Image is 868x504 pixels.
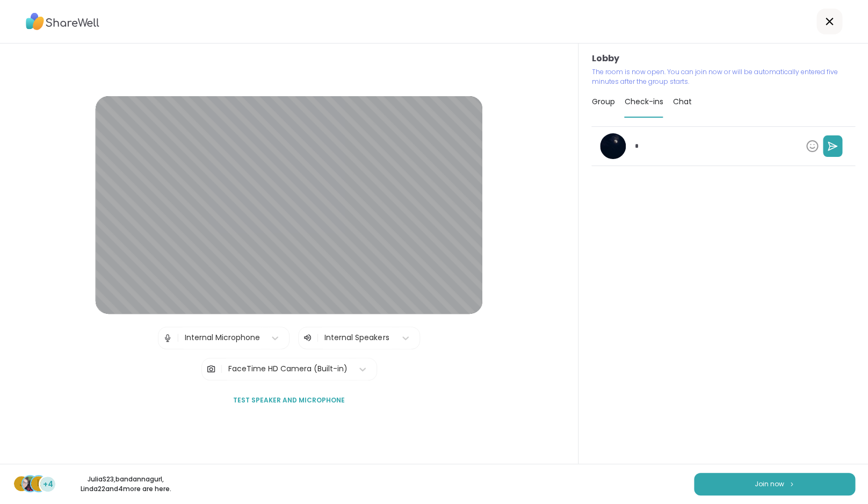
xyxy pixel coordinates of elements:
div: FaceTime HD Camera (Built-in) [228,363,348,375]
span: | [220,358,223,380]
div: Internal Microphone [185,332,260,343]
span: Join now [755,479,784,489]
span: | [177,327,179,349]
span: Chat [672,96,691,107]
p: The room is now open. You can join now or will be automatically entered five minutes after the gr... [591,67,855,87]
img: ShareWell Logo [26,9,99,34]
h3: Lobby [591,52,855,65]
button: Join now [694,473,855,495]
span: | [316,332,319,344]
span: Test speaker and microphone [233,395,345,405]
button: Test speaker and microphone [229,389,349,412]
img: Camera [206,358,216,380]
span: Group [591,96,614,107]
p: JuliaS23 , bandannagurl , Linda22 and 4 more are here. [66,474,186,494]
span: L [37,477,41,491]
span: J [19,477,24,491]
img: QueenOfTheNight [600,133,626,159]
img: ShareWell Logomark [789,481,795,487]
span: Check-ins [624,96,663,107]
img: Microphone [163,327,172,349]
img: bandannagurl [23,476,38,491]
span: +4 [43,479,53,490]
